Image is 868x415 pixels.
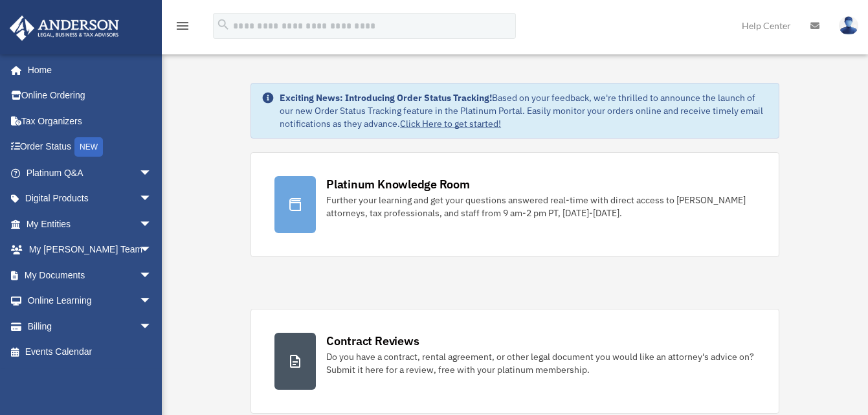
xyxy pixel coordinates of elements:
span: arrow_drop_down [139,211,165,238]
span: arrow_drop_down [139,186,165,212]
a: My Entitiesarrow_drop_down [9,211,172,237]
a: Contract Reviews Do you have a contract, rental agreement, or other legal document you would like... [250,309,779,414]
span: arrow_drop_down [139,288,165,315]
div: Platinum Knowledge Room [326,176,470,192]
div: Do you have a contract, rental agreement, or other legal document you would like an attorney's ad... [326,350,755,376]
span: arrow_drop_down [139,237,165,264]
a: Digital Productsarrow_drop_down [9,186,172,212]
div: Further your learning and get your questions answered real-time with direct access to [PERSON_NAM... [326,194,755,219]
div: NEW [74,137,103,157]
a: Online Learningarrow_drop_down [9,288,172,314]
a: Platinum Knowledge Room Further your learning and get your questions answered real-time with dire... [250,152,779,257]
a: My Documentsarrow_drop_down [9,262,172,288]
a: Order StatusNEW [9,134,172,161]
div: Contract Reviews [326,333,419,349]
img: User Pic [839,16,858,35]
a: Billingarrow_drop_down [9,313,172,339]
span: arrow_drop_down [139,160,165,186]
span: arrow_drop_down [139,313,165,340]
a: Home [9,57,165,83]
i: menu [175,18,190,34]
a: Platinum Q&Aarrow_drop_down [9,160,172,186]
i: search [216,17,230,32]
a: Online Ordering [9,83,172,109]
strong: Exciting News: Introducing Order Status Tracking! [280,92,492,104]
a: Tax Organizers [9,108,172,134]
div: Based on your feedback, we're thrilled to announce the launch of our new Order Status Tracking fe... [280,91,768,130]
a: My [PERSON_NAME] Teamarrow_drop_down [9,237,172,263]
img: Anderson Advisors Platinum Portal [6,16,123,41]
a: Click Here to get started! [400,118,501,129]
a: menu [175,23,190,34]
span: arrow_drop_down [139,262,165,289]
a: Events Calendar [9,339,172,365]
